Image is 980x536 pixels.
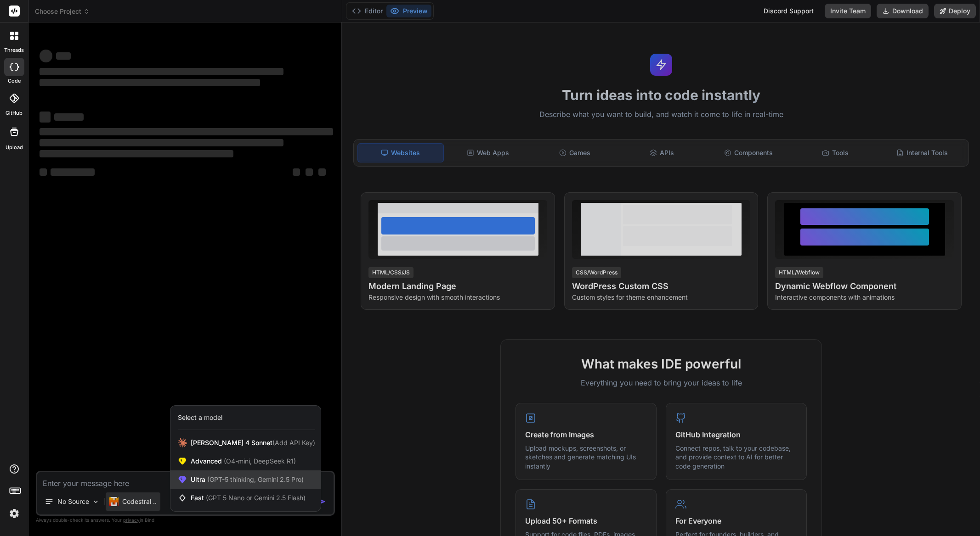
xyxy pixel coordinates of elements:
[191,493,306,502] span: Fast
[6,506,22,521] img: settings
[6,144,23,151] label: Upload
[272,439,315,447] span: (Add API Key)
[222,457,296,465] span: (O4-mini, DeepSeek R1)
[6,109,23,117] label: GitHub
[205,475,304,483] span: (GPT-5 thinking, Gemini 2.5 Pro)
[8,77,21,85] label: code
[206,494,306,502] span: (GPT 5 Nano or Gemini 2.5 Flash)
[191,457,296,466] span: Advanced
[4,46,24,54] label: threads
[191,475,304,484] span: Ultra
[191,438,315,447] span: [PERSON_NAME] 4 Sonnet
[178,413,222,422] div: Select a model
